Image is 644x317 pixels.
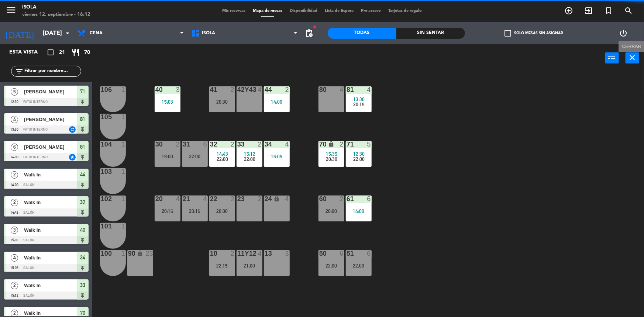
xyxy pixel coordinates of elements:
[218,9,249,13] span: Mis reservas
[121,114,126,120] div: 1
[176,196,180,202] div: 4
[353,156,365,162] span: 22:00
[80,170,85,179] span: 44
[231,196,235,202] div: 2
[176,141,180,148] div: 2
[84,48,90,57] span: 70
[367,86,372,93] div: 4
[155,99,180,104] div: 15:03
[367,196,372,202] div: 6
[24,309,77,317] span: Walk In
[265,86,265,93] div: 44
[347,141,347,148] div: 71
[24,226,77,234] span: Walk In
[285,196,290,202] div: 4
[15,67,24,76] i: filter_list
[264,154,290,159] div: 15:05
[505,30,563,37] label: Solo mesas sin asignar
[11,171,18,179] span: 2
[319,250,320,257] div: 50
[328,141,334,147] i: lock
[318,263,344,268] div: 22:00
[605,52,619,63] button: power_input
[80,253,85,262] span: 34
[24,199,77,206] span: Walk In
[22,11,90,18] div: viernes 12. septiembre - 16:12
[231,86,235,93] div: 2
[11,227,18,234] span: 3
[313,25,317,29] span: fiber_manual_record
[258,250,262,257] div: 4
[396,28,465,39] div: Sin sentar
[584,6,593,15] i: exit_to_app
[285,86,290,93] div: 2
[80,225,85,234] span: 40
[90,31,103,36] span: Cena
[182,154,208,159] div: 22:00
[121,223,126,230] div: 1
[357,9,385,13] span: Pre-acceso
[624,6,633,15] i: search
[385,9,426,13] span: Tarjetas de regalo
[209,209,235,214] div: 20:00
[146,250,153,257] div: 23
[319,196,320,202] div: 60
[176,86,180,93] div: 3
[564,6,573,15] i: add_circle_outline
[347,250,347,257] div: 51
[321,9,357,13] span: Lista de Espera
[155,209,180,214] div: 20:15
[353,101,365,107] span: 20:15
[217,156,228,162] span: 22:00
[121,250,126,257] div: 1
[11,199,18,206] span: 2
[155,154,180,159] div: 19:00
[24,282,77,289] span: Walk In
[340,86,344,93] div: 4
[265,250,265,257] div: 13
[137,250,143,256] i: lock
[231,141,235,148] div: 2
[318,209,344,214] div: 20:00
[11,254,18,262] span: 4
[286,9,321,13] span: Disponibilidad
[258,141,262,148] div: 2
[11,282,18,289] span: 2
[346,263,372,268] div: 22:00
[608,53,617,62] i: power_input
[264,99,290,104] div: 14:00
[203,141,208,148] div: 6
[619,29,628,38] i: power_settings_new
[628,53,637,62] i: close
[80,142,85,151] span: 61
[24,171,77,179] span: Walk In
[319,86,320,93] div: 80
[121,86,126,93] div: 1
[59,48,65,57] span: 21
[346,209,372,214] div: 14:00
[80,115,85,124] span: 81
[604,6,613,15] i: turned_in_not
[626,52,639,63] button: close
[285,141,290,148] div: 4
[22,4,90,11] div: Isola
[6,4,17,18] button: menu
[353,151,365,157] span: 12:30
[231,250,235,257] div: 2
[24,143,77,151] span: [PERSON_NAME]
[258,196,262,202] div: 2
[63,29,72,38] i: arrow_drop_down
